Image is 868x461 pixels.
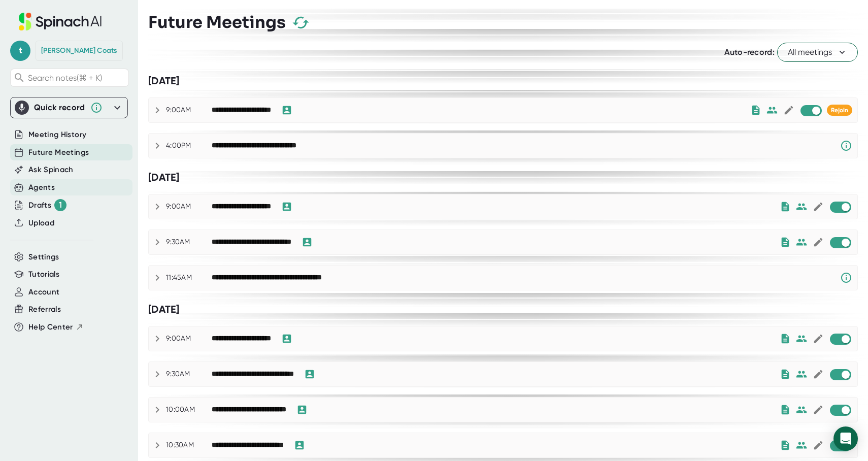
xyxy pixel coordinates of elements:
[28,217,54,229] button: Upload
[148,303,858,316] div: [DATE]
[34,103,85,113] div: Quick record
[777,43,858,62] button: All meetings
[28,304,61,315] button: Referrals
[833,426,858,451] div: Open Intercom Messenger
[166,238,212,247] div: 9:30AM
[827,105,852,116] button: Rejoin
[28,269,59,280] button: Tutorials
[840,140,852,152] svg: Spinach requires a video conference link.
[28,321,73,333] span: Help Center
[41,46,117,55] div: Teresa Coats
[166,334,212,343] div: 9:00AM
[28,73,102,83] span: Search notes (⌘ + K)
[788,46,847,58] span: All meetings
[28,321,84,333] button: Help Center
[166,370,212,379] div: 9:30AM
[166,441,212,450] div: 10:30AM
[28,286,59,298] button: Account
[166,202,212,211] div: 9:00AM
[28,164,74,176] button: Ask Spinach
[54,199,66,211] div: 1
[148,13,286,32] h3: Future Meetings
[148,171,858,184] div: [DATE]
[28,199,66,211] button: Drafts 1
[166,405,212,414] div: 10:00AM
[28,147,89,158] button: Future Meetings
[15,97,123,118] div: Quick record
[28,251,59,263] button: Settings
[724,47,775,57] span: Auto-record:
[28,199,66,211] div: Drafts
[166,273,212,282] div: 11:45AM
[148,75,858,87] div: [DATE]
[840,272,852,284] svg: Spinach requires a video conference link.
[166,106,212,115] div: 9:00AM
[831,107,848,114] span: Rejoin
[10,41,30,61] span: t
[28,182,55,193] button: Agents
[166,141,212,150] div: 4:00PM
[28,129,86,141] button: Meeting History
